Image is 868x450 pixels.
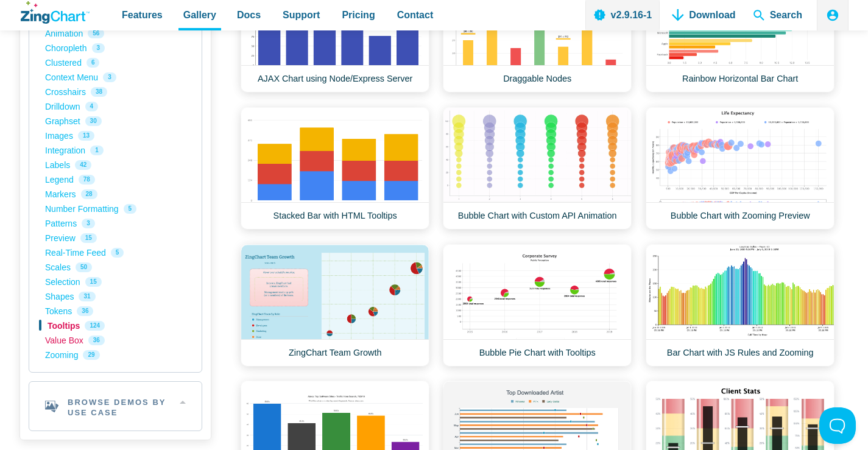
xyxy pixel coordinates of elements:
h2: Browse Demos By Use Case [29,382,202,431]
span: Gallery [183,7,216,23]
a: Bar Chart with JS Rules and Zooming [646,244,834,367]
span: Pricing [342,7,375,23]
span: Features [122,7,163,23]
a: ZingChart Team Growth [241,244,429,367]
span: Support [283,7,320,23]
a: ZingChart Logo. Click to return to the homepage [21,1,90,24]
iframe: Toggle Customer Support [819,407,856,444]
a: Bubble Pie Chart with Tooltips [443,244,632,367]
a: Bubble Chart with Zooming Preview [646,107,834,230]
span: Docs [237,7,261,23]
a: Stacked Bar with HTML Tooltips [241,107,429,230]
a: Bubble Chart with Custom API Animation [443,107,632,230]
span: Contact [397,7,434,23]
